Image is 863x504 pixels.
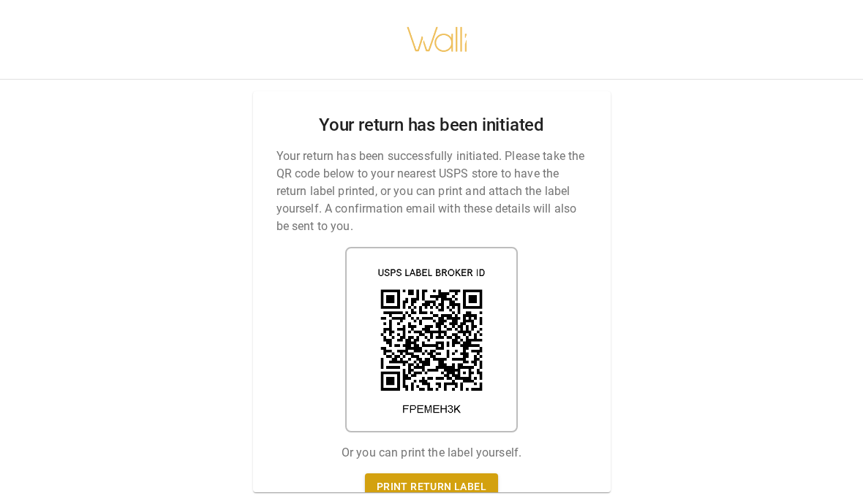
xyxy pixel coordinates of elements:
[365,473,498,500] a: Print return label
[345,247,518,433] img: shipping label qr code
[406,8,469,71] img: walli-inc.myshopify.com
[342,444,521,462] p: Or you can print the label yourself.
[319,115,544,136] h2: Your return has been initiated
[276,148,587,235] p: Your return has been successfully initiated. Please take the QR code below to your nearest USPS s...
